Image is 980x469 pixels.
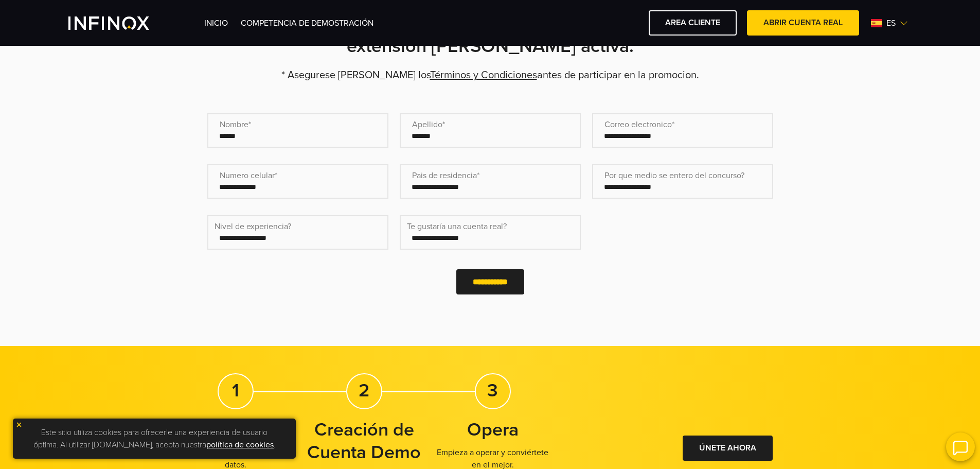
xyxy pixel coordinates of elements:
span: es [882,17,900,29]
strong: Opera [467,419,519,441]
a: AREA CLIENTE [649,10,737,36]
strong: 1 [232,379,239,402]
a: ÚNETE AHORA [683,436,773,461]
a: INFINOX Vite [68,16,173,30]
a: Términos y Condiciones [430,69,537,81]
a: INICIO [204,18,228,28]
p: * Asegurese [PERSON_NAME] los antes de participar en la promocion. [130,68,850,82]
strong: 3 [487,379,498,402]
p: Este sitio utiliza cookies para ofrecerle una experiencia de usuario óptima. Al utilizar [DOMAIN_... [18,424,291,454]
a: Competencia de Demostración [241,18,373,28]
a: ABRIR CUENTA REAL [747,10,859,36]
img: open convrs live chat [946,432,975,461]
strong: Creación de Cuenta Demo [307,419,421,463]
img: yellow close icon [15,421,23,428]
a: política de cookies [206,440,274,450]
strong: 2 [359,379,369,402]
